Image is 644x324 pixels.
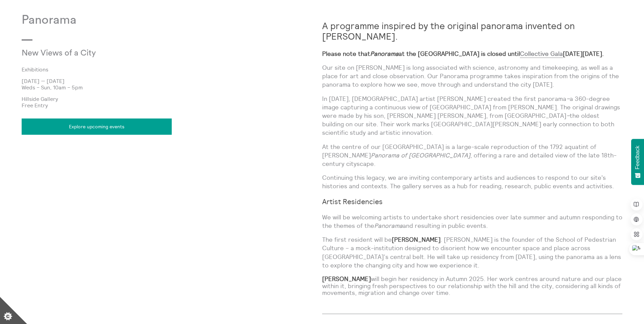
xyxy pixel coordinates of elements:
p: will begin her residency in Autumn 2025. Her work centres around nature and our place within it, ... [322,276,623,297]
em: Panorama [370,50,399,58]
strong: Please note that at the [GEOGRAPHIC_DATA] is closed until [DATE][DATE]. [322,50,604,58]
em: – [566,95,570,103]
p: Continuing this legacy, we are inviting contemporary artists and audiences to respond to our site... [322,173,623,190]
strong: Artist Residencies [322,197,383,206]
button: Feedback - Show survey [631,139,644,185]
p: Our site on [PERSON_NAME] is long associated with science, astronomy and timekeeping, as well as ... [322,63,623,89]
p: Free Entry [22,102,322,108]
p: Hillside Gallery [22,96,322,102]
span: Feedback [635,146,641,169]
strong: A programme inspired by the original panorama invented on [PERSON_NAME]. [322,20,575,42]
p: New Views of a City [22,49,222,58]
p: The first resident will be . [PERSON_NAME] is the founder of the School of Pedestrian Culture – a... [322,235,623,269]
em: Panorama of [GEOGRAPHIC_DATA] [371,151,470,159]
a: Collective Gala [520,50,563,58]
a: Explore upcoming events [22,118,172,135]
p: In [DATE], [DEMOGRAPHIC_DATA] artist [PERSON_NAME] created the first panorama a 360-degree image ... [322,94,623,137]
a: Exhibitions [22,66,311,72]
em: Panorama [374,222,403,230]
p: We will be welcoming artists to undertake short residencies over late summer and autumn respondin... [322,213,623,230]
strong: [PERSON_NAME] [392,236,440,243]
em: – [566,112,570,120]
strong: [PERSON_NAME] [322,275,371,283]
p: At the centre of our [GEOGRAPHIC_DATA] is a large-scale reproduction of the 1792 aquatint of [PER... [322,143,623,168]
p: Panorama [22,13,322,27]
p: [DATE] — [DATE] [22,78,322,84]
p: Weds – Sun, 10am – 5pm [22,84,322,90]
